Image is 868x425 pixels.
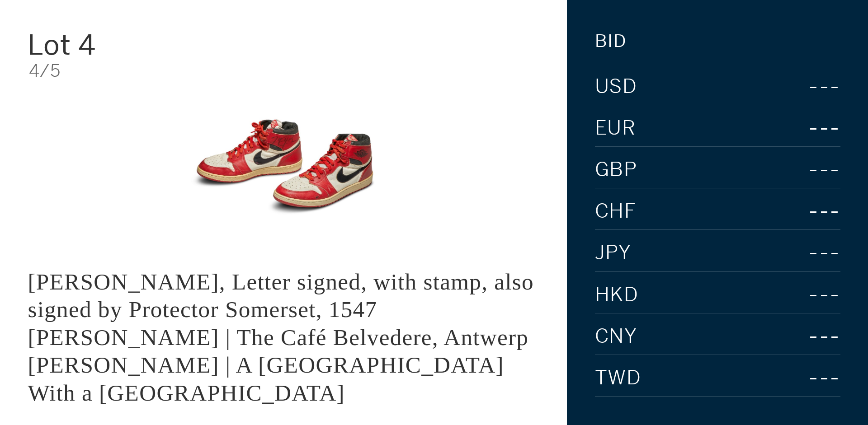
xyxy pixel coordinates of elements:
span: USD [595,77,637,97]
span: GBP [595,160,637,180]
div: --- [772,281,840,308]
span: EUR [595,118,636,138]
div: --- [788,197,840,225]
span: TWD [595,368,642,388]
div: --- [748,239,840,266]
div: --- [787,156,840,183]
div: --- [773,322,840,350]
img: King Edward VI, Letter signed, with stamp, also signed by Protector Somerset, 1547 LOUIS VAN ENGE... [174,93,393,240]
div: 4/5 [29,62,539,79]
div: --- [753,73,840,100]
div: --- [764,364,840,392]
span: CHF [595,201,637,221]
span: CNY [595,327,637,346]
div: Bid [595,33,627,50]
div: [PERSON_NAME], Letter signed, with stamp, also signed by Protector Somerset, 1547 [PERSON_NAME] |... [28,269,534,406]
span: HKD [595,285,639,305]
div: --- [786,114,840,142]
div: Lot 4 [28,31,198,59]
span: JPY [595,243,632,263]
